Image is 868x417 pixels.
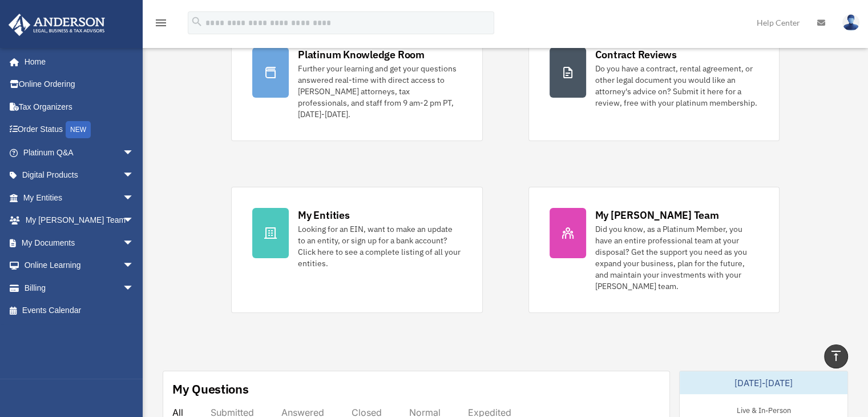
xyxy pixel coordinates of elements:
[8,254,151,277] a: Online Learningarrow_drop_down
[680,371,847,394] div: [DATE]-[DATE]
[298,208,349,222] div: My Entities
[595,223,758,292] div: Did you know, as a Platinum Member, you have an entire professional team at your disposal? Get th...
[298,63,461,120] div: Further your learning and get your questions answered real-time with direct access to [PERSON_NAM...
[8,141,151,164] a: Platinum Q&Aarrow_drop_down
[298,223,461,269] div: Looking for an EIN, want to make an update to an entity, or sign up for a bank account? Click her...
[123,231,146,255] span: arrow_drop_down
[595,63,758,109] div: Do you have a contract, rental agreement, or other legal document you would like an attorney's ad...
[66,121,91,138] div: NEW
[231,187,482,313] a: My Entities Looking for an EIN, want to make an update to an entity, or sign up for a bank accoun...
[8,118,151,142] a: Order StatusNEW
[824,344,848,368] a: vertical_align_top
[842,14,859,31] img: User Pic
[154,16,168,30] i: menu
[8,164,151,187] a: Digital Productsarrow_drop_down
[8,209,151,232] a: My [PERSON_NAME] Teamarrow_drop_down
[8,95,151,118] a: Tax Organizers
[8,276,151,299] a: Billingarrow_drop_down
[8,231,151,254] a: My Documentsarrow_drop_down
[231,26,482,141] a: Platinum Knowledge Room Further your learning and get your questions answered real-time with dire...
[123,141,146,165] span: arrow_drop_down
[154,20,168,30] a: menu
[191,15,203,28] i: search
[829,349,843,363] i: vertical_align_top
[8,73,151,96] a: Online Ordering
[123,209,146,232] span: arrow_drop_down
[123,276,146,300] span: arrow_drop_down
[727,403,800,415] div: Live & In-Person
[8,186,151,209] a: My Entitiesarrow_drop_down
[123,164,146,187] span: arrow_drop_down
[172,380,249,398] div: My Questions
[5,14,108,36] img: Anderson Advisors Platinum Portal
[595,47,677,62] div: Contract Reviews
[8,50,146,73] a: Home
[298,47,425,62] div: Platinum Knowledge Room
[595,208,719,222] div: My [PERSON_NAME] Team
[8,299,151,322] a: Events Calendar
[528,187,780,313] a: My [PERSON_NAME] Team Did you know, as a Platinum Member, you have an entire professional team at...
[123,186,146,210] span: arrow_drop_down
[528,26,780,141] a: Contract Reviews Do you have a contract, rental agreement, or other legal document you would like...
[123,254,146,278] span: arrow_drop_down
